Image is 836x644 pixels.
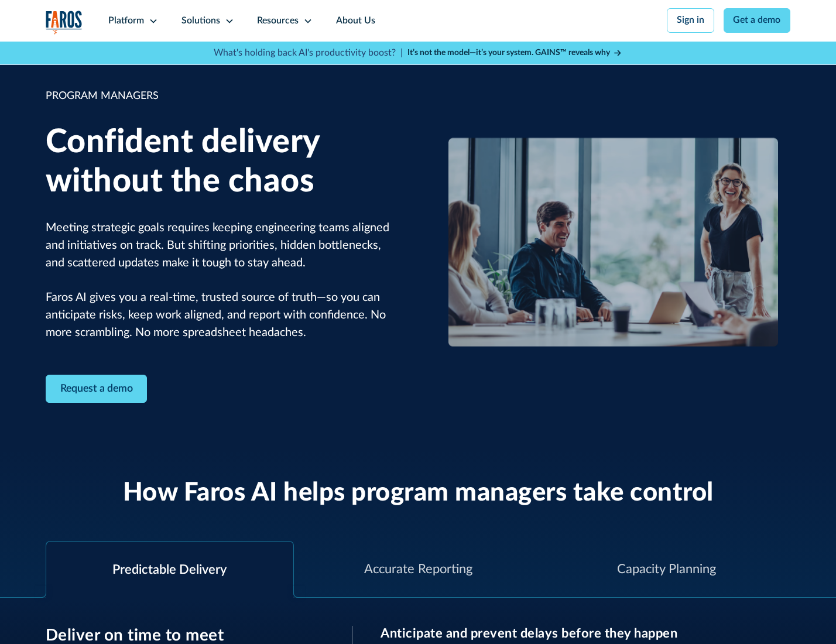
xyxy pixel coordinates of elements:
div: Resources [257,14,299,28]
h1: Confident delivery without the chaos [46,123,401,201]
div: Platform [108,14,144,28]
div: Predictable Delivery [112,560,227,580]
strong: It’s not the model—it’s your system. GAINS™ reveals why [407,49,610,57]
img: Logo of the analytics and reporting company Faros. [46,11,83,35]
p: What's holding back AI's productivity boost? | [214,46,403,60]
div: Accurate Reporting [364,560,472,579]
div: PROGRAM MANAGERS [46,88,401,104]
div: Capacity Planning [617,560,716,579]
h2: How Faros AI helps program managers take control [123,478,714,509]
a: It’s not the model—it’s your system. GAINS™ reveals why [407,47,623,59]
div: Solutions [181,14,220,28]
a: Get a demo [724,8,791,33]
p: Meeting strategic goals requires keeping engineering teams aligned and initiatives on track. But ... [46,220,401,342]
a: Contact Modal [46,375,148,403]
h3: Anticipate and prevent delays before they happen [381,626,790,641]
a: Sign in [667,8,714,33]
a: home [46,11,83,35]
